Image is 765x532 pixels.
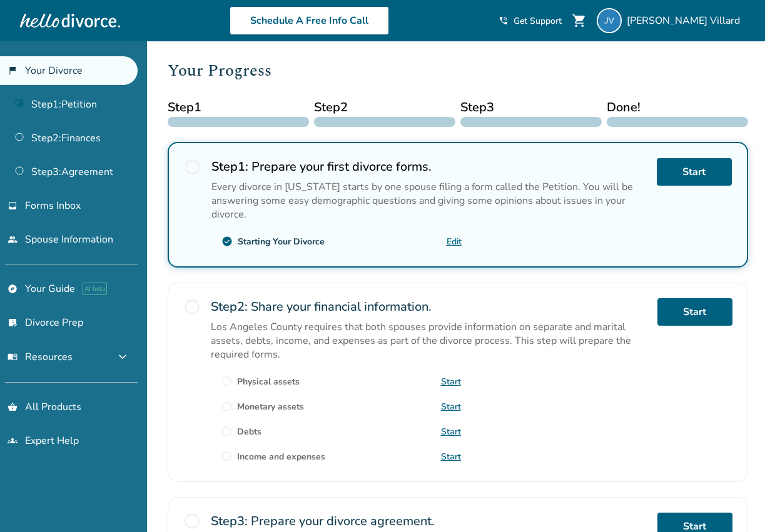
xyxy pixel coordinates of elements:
h2: Share your financial information. [211,298,647,315]
div: Debts [237,426,261,438]
span: Resources [8,350,73,364]
span: groups [8,436,18,446]
span: list_alt_check [8,318,18,328]
strong: Step 1 : [211,158,248,175]
h2: Prepare your divorce agreement. [211,513,647,529]
h2: Your Progress [168,58,748,83]
div: Income and expenses [237,451,325,463]
span: shopping_basket [8,402,18,412]
span: menu_book [8,352,18,362]
a: Schedule A Free Info Call [230,6,389,35]
img: jjcobravillard@gmail.com [597,8,622,33]
span: Forms Inbox [25,199,81,213]
span: explore [8,284,18,294]
span: radio_button_unchecked [221,426,232,437]
a: Start [441,401,461,413]
span: radio_button_unchecked [183,513,201,530]
span: phone_in_talk [499,16,509,26]
span: expand_more [115,349,130,364]
span: shopping_cart [572,13,587,28]
span: Step 3 [460,98,602,117]
strong: Step 2 : [211,298,248,315]
div: Physical assets [237,376,300,388]
span: people [8,234,18,244]
span: [PERSON_NAME] Villard [627,14,745,28]
iframe: Chat Widget [702,472,765,532]
span: radio_button_unchecked [184,158,201,176]
div: Starting Your Divorce [238,236,325,248]
span: Done! [607,98,748,117]
a: Edit [447,236,462,248]
span: radio_button_unchecked [183,298,201,316]
a: Start [441,376,461,388]
span: check_circle [221,236,233,247]
span: Step 2 [314,98,455,117]
h2: Prepare your first divorce forms. [211,158,647,175]
div: Monetary assets [237,401,304,413]
span: radio_button_unchecked [221,401,232,412]
a: Start [441,426,461,438]
a: phone_in_talkGet Support [499,15,562,27]
span: inbox [8,201,18,211]
span: Step 1 [168,98,309,117]
span: radio_button_unchecked [221,376,232,387]
a: Start [441,451,461,463]
strong: Step 3 : [211,513,248,529]
a: Start [657,298,732,326]
span: Get Support [514,15,562,27]
span: AI beta [83,283,107,295]
span: radio_button_unchecked [221,451,232,462]
span: flag_2 [8,66,18,76]
p: Los Angeles County requires that both spouses provide information on separate and marital assets,... [211,320,647,361]
a: Start [657,158,732,186]
p: Every divorce in [US_STATE] starts by one spouse filing a form called the Petition. You will be a... [211,180,647,221]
